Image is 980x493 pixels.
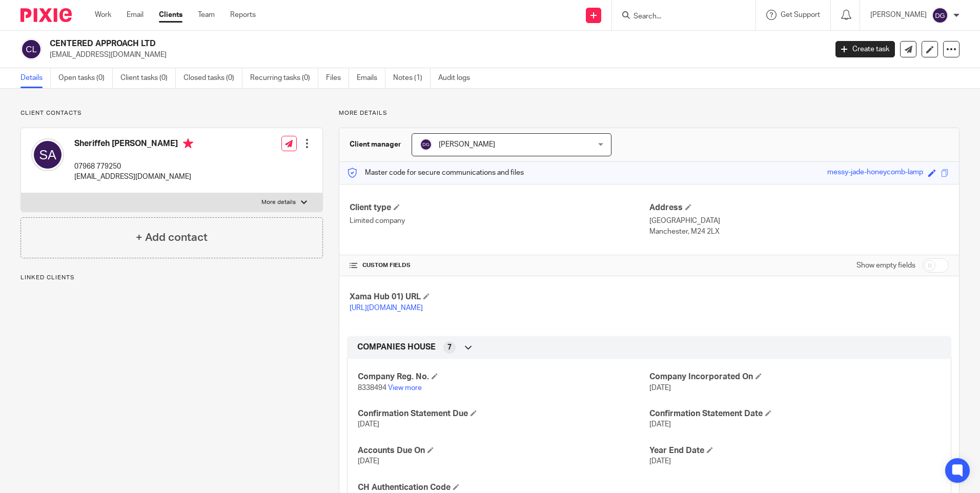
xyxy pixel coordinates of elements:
[21,68,51,88] a: Details
[74,161,193,172] p: 07968 779250
[21,109,323,117] p: Client contacts
[21,274,323,282] p: Linked clients
[649,202,949,213] h4: Address
[649,227,949,237] p: Manchester, M24 2LX
[649,408,941,419] h4: Confirmation Statement Date
[358,458,379,465] span: [DATE]
[439,141,495,148] span: [PERSON_NAME]
[350,216,649,226] p: Limited company
[447,342,452,353] span: 7
[350,202,649,213] h4: Client type
[649,216,949,226] p: [GEOGRAPHIC_DATA]
[358,384,386,392] span: 8338494
[632,12,725,22] input: Search
[649,372,941,382] h4: Company Incorporated On
[827,167,923,179] div: messy-jade-honeycomb-lamp
[58,68,113,88] a: Open tasks (0)
[649,458,671,465] span: [DATE]
[347,168,524,178] p: Master code for secure communications and files
[420,138,432,151] img: svg%3E
[50,50,820,60] p: [EMAIL_ADDRESS][DOMAIN_NAME]
[350,304,423,312] a: [URL][DOMAIN_NAME]
[357,342,436,353] span: COMPANIES HOUSE
[159,10,182,20] a: Clients
[120,68,176,88] a: Client tasks (0)
[388,384,422,392] a: View more
[136,230,208,245] h4: + Add contact
[357,68,385,88] a: Emails
[50,38,666,49] h2: CENTERED APPROACH LTD
[127,10,144,20] a: Email
[358,408,649,419] h4: Confirmation Statement Due
[74,172,193,182] p: [EMAIL_ADDRESS][DOMAIN_NAME]
[358,421,379,428] span: [DATE]
[781,11,820,18] span: Get Support
[326,68,349,88] a: Files
[95,10,111,20] a: Work
[856,260,915,271] label: Show empty fields
[649,384,671,392] span: [DATE]
[393,68,431,88] a: Notes (1)
[649,445,941,456] h4: Year End Date
[358,482,649,493] h4: CH Authentication Code
[183,138,193,149] i: Primary
[835,41,895,57] a: Create task
[932,7,948,24] img: svg%3E
[870,10,927,20] p: [PERSON_NAME]
[230,10,256,20] a: Reports
[31,138,64,171] img: svg%3E
[350,139,401,150] h3: Client manager
[339,109,959,117] p: More details
[21,38,42,60] img: svg%3E
[183,68,242,88] a: Closed tasks (0)
[350,261,649,270] h4: CUSTOM FIELDS
[198,10,215,20] a: Team
[250,68,318,88] a: Recurring tasks (0)
[358,445,649,456] h4: Accounts Due On
[358,372,649,382] h4: Company Reg. No.
[261,198,296,207] p: More details
[21,8,72,22] img: Pixie
[74,138,193,151] h4: Sheriffeh [PERSON_NAME]
[649,421,671,428] span: [DATE]
[438,68,478,88] a: Audit logs
[350,292,649,302] h4: Xama Hub 01) URL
